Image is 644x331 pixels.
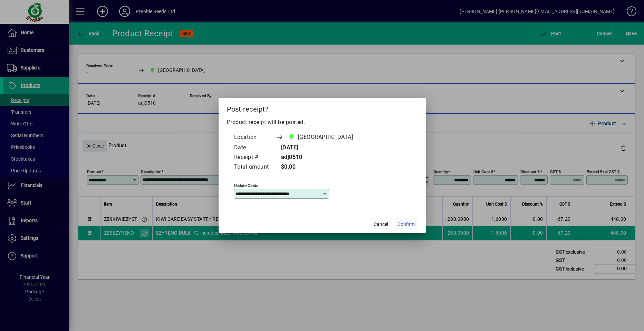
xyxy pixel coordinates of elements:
[227,118,417,126] p: Product receipt will be posted.
[395,218,417,230] button: Confirm
[370,218,392,230] button: Cancel
[397,221,415,228] span: Confirm
[234,183,258,188] mat-label: Update costs
[374,221,388,228] span: Cancel
[234,153,276,162] td: Receipt #
[219,98,426,118] h2: Post receipt?
[276,153,366,162] td: adj0510
[298,133,353,141] span: [GEOGRAPHIC_DATA]
[287,132,356,142] span: CHRISTCHURCH
[234,162,276,172] td: Total amount
[276,162,366,172] td: $0.00
[234,143,276,153] td: Date
[234,132,276,143] td: Location
[276,143,366,153] td: [DATE]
